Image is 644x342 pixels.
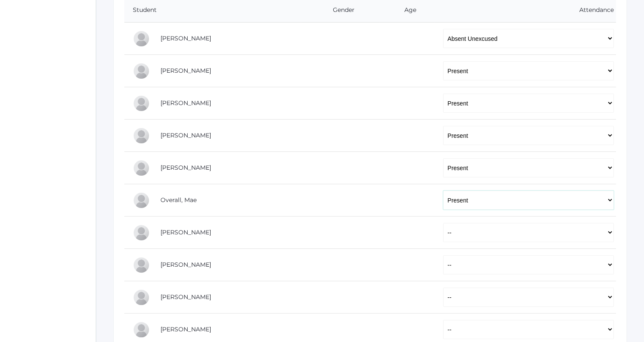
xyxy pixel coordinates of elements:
div: Ryan Lawler [133,95,150,112]
div: Sophia Pindel [133,224,150,241]
a: [PERSON_NAME] [160,261,211,268]
a: [PERSON_NAME] [160,228,211,236]
div: Natalia Nichols [133,160,150,177]
a: [PERSON_NAME] [160,325,211,333]
a: [PERSON_NAME] [160,164,211,171]
a: [PERSON_NAME] [160,131,211,139]
div: Gretchen Renz [133,256,150,274]
a: [PERSON_NAME] [160,34,211,42]
a: Overall, Mae [160,196,197,204]
a: [PERSON_NAME] [160,67,211,74]
a: [PERSON_NAME] [160,99,211,107]
div: Mae Overall [133,192,150,209]
div: Brody Slawson [133,289,150,306]
div: Haylie Slawson [133,321,150,338]
div: Wylie Myers [133,127,150,144]
div: Wyatt Hill [133,63,150,80]
a: [PERSON_NAME] [160,293,211,301]
div: Reese Carr [133,30,150,47]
